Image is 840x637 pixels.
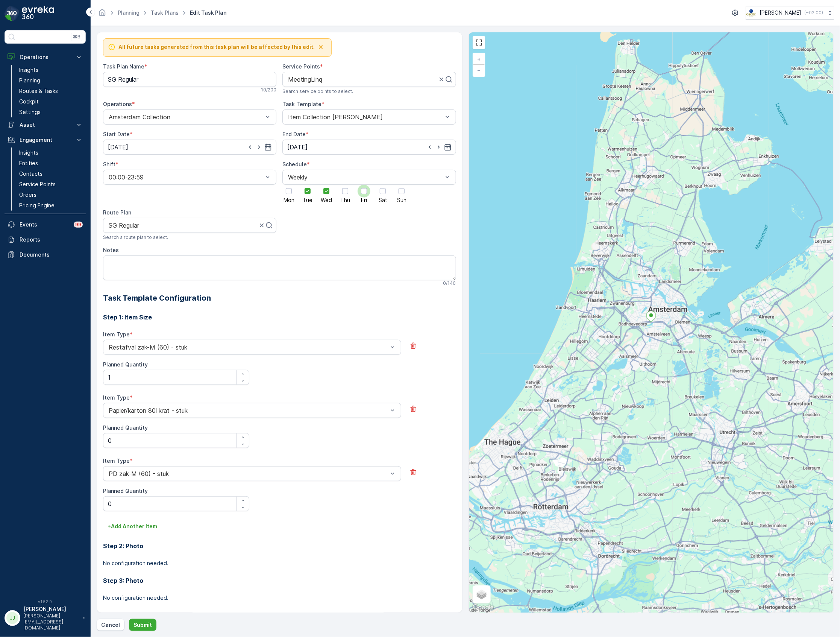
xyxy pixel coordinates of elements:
[20,136,71,144] p: Engagement
[188,9,228,17] span: Edit Task Plan
[321,198,332,203] span: Wed
[103,559,456,567] p: No configuration needed.
[103,292,456,304] h2: Task Template Configuration
[103,63,144,70] label: Task Plan Name
[151,9,179,16] a: Task Plans
[16,179,86,190] a: Service Points
[397,198,406,203] span: Sun
[118,43,315,51] span: All future tasks generated from this task plan will be affected by this edit.
[477,67,481,73] span: −
[760,9,802,17] p: [PERSON_NAME]
[379,198,387,203] span: Sat
[19,77,40,84] p: Planning
[108,523,157,530] p: + Add Another Item
[5,247,86,262] a: Documents
[73,34,80,40] p: ⌘B
[23,605,79,613] p: [PERSON_NAME]
[103,247,119,253] label: Notes
[98,11,106,18] a: Homepage
[16,147,86,158] a: Insights
[16,158,86,169] a: Entities
[471,603,496,613] img: Google
[16,169,86,179] a: Contacts
[23,613,79,631] p: [PERSON_NAME][EMAIL_ADDRESS][DOMAIN_NAME]
[16,190,86,200] a: Orders
[282,140,456,155] input: dd/mm/yyyy
[443,280,456,286] p: 0 / 140
[103,161,115,167] label: Shift
[282,88,353,94] span: Search service points to select.
[473,53,485,65] a: Zoom In
[20,121,71,129] p: Asset
[118,9,139,16] a: Planning
[282,101,321,107] label: Task Template
[16,96,86,107] a: Cockpit
[473,586,490,603] a: Layers
[19,170,42,178] p: Contacts
[471,603,496,613] a: Open this area in Google Maps (opens a new window)
[5,232,86,247] a: Reports
[282,63,320,70] label: Service Points
[473,37,485,48] a: View Fullscreen
[5,117,86,132] button: Asset
[19,108,41,116] p: Settings
[103,209,131,216] label: Route Plan
[103,394,130,401] label: Item Type
[19,160,38,167] p: Entities
[20,236,83,243] p: Reports
[16,86,86,96] a: Routes & Tasks
[103,611,456,620] h3: Step 4: Photo
[478,56,481,62] span: +
[805,10,823,16] p: ( +02:00 )
[746,6,834,20] button: [PERSON_NAME](+02:00)
[340,198,350,203] span: Thu
[103,576,456,585] h3: Step 3: Photo
[103,131,130,137] label: Start Date
[103,101,132,107] label: Operations
[19,87,58,95] p: Routes & Tasks
[5,217,86,232] a: Events99
[101,621,120,629] p: Cancel
[5,50,86,65] button: Operations
[5,132,86,147] button: Engagement
[5,605,86,631] button: JJ[PERSON_NAME][PERSON_NAME][EMAIL_ADDRESS][DOMAIN_NAME]
[746,9,757,17] img: basis-logo_rgb2x.png
[303,198,312,203] span: Tue
[16,75,86,86] a: Planning
[6,612,18,624] div: JJ
[103,541,456,550] h3: Step 2: Photo
[103,594,456,602] p: No configuration needed.
[103,140,276,155] input: dd/mm/yyyy
[19,149,38,157] p: Insights
[103,361,148,368] label: Planned Quantity
[16,107,86,117] a: Settings
[20,221,69,228] p: Events
[19,66,38,74] p: Insights
[5,6,20,21] img: logo
[5,599,86,604] span: v 1.52.0
[103,313,456,322] h3: Step 1: Item Size
[19,98,39,105] p: Cockpit
[361,198,367,203] span: Fri
[103,331,130,338] label: Item Type
[282,131,306,137] label: End Date
[75,222,81,228] p: 99
[282,161,307,167] label: Schedule
[16,65,86,75] a: Insights
[261,87,276,93] p: 10 / 200
[133,621,152,629] p: Submit
[22,6,54,21] img: logo_dark-DEwI_e13.png
[16,200,86,211] a: Pricing Engine
[103,520,162,532] button: +Add Another Item
[20,53,71,61] p: Operations
[103,424,148,431] label: Planned Quantity
[129,619,156,631] button: Submit
[19,181,56,188] p: Service Points
[19,191,36,199] p: Orders
[20,251,83,258] p: Documents
[284,198,294,203] span: Mon
[19,202,55,209] p: Pricing Engine
[97,619,124,631] button: Cancel
[473,65,485,76] a: Zoom Out
[103,458,130,464] label: Item Type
